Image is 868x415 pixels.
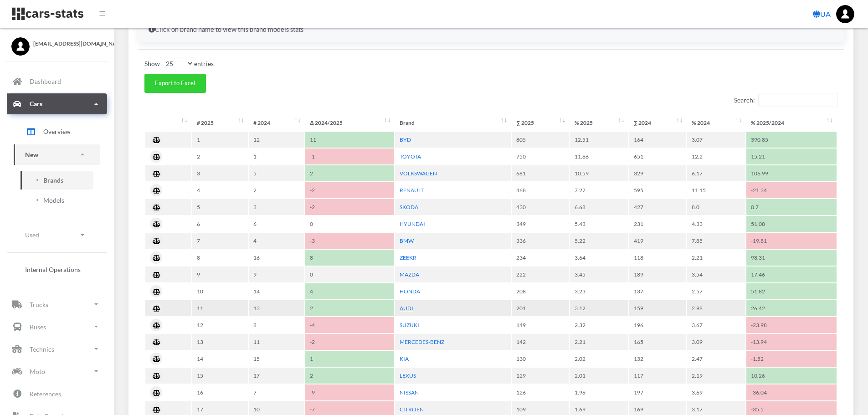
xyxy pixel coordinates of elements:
span: Export to Excel [155,79,195,87]
a: Buses [7,316,107,337]
td: 750 [512,149,569,164]
td: 159 [629,300,687,316]
td: 117 [629,368,687,384]
span: Models [43,195,64,205]
td: 98.31 [746,250,837,266]
td: 106.99 [746,165,837,181]
td: 165 [629,334,687,350]
td: 16 [249,250,304,266]
td: 126 [512,384,569,400]
td: 5 [249,165,304,181]
td: 4 [305,283,394,299]
td: 8 [249,317,304,333]
td: 0.7 [746,199,837,215]
th: %&nbsp;2025: activate to sort column ascending [570,115,628,131]
td: -13.94 [746,334,837,350]
td: 0 [305,266,394,282]
td: -2 [305,334,394,350]
th: #&nbsp;2025: activate to sort column ascending [192,115,248,131]
td: 5 [192,199,248,215]
td: 4 [249,233,304,249]
td: 118 [629,250,687,266]
a: Used [14,225,100,245]
td: 329 [629,165,687,181]
td: 2 [305,165,394,181]
td: 17 [249,368,304,384]
th: ∑&nbsp;2025: activate to sort column ascending [512,115,569,131]
td: -2 [305,199,394,215]
p: Dashboard [30,76,61,87]
a: Moto [7,361,107,382]
td: 129 [512,368,569,384]
td: 26.42 [746,300,837,316]
a: References [7,383,107,404]
td: 5.22 [570,233,628,249]
p: Moto [30,366,45,377]
input: Search: [758,93,837,107]
a: SKODA [400,204,418,210]
td: 805 [512,132,569,148]
td: 14 [192,351,248,367]
a: KIA [400,355,409,362]
a: BYD [400,136,411,143]
td: -23.98 [746,317,837,333]
a: Technics [7,338,107,359]
a: [EMAIL_ADDRESS][DOMAIN_NAME] [11,37,103,48]
a: Trucks [7,294,107,315]
td: 196 [629,317,687,333]
p: Used [25,229,39,241]
button: Export to Excel [144,74,206,93]
td: 149 [512,317,569,333]
td: 2.01 [570,368,628,384]
td: 8.0 [687,199,745,215]
a: NISSAN [400,389,419,396]
td: 12.2 [687,149,745,164]
td: 3.09 [687,334,745,350]
td: 468 [512,182,569,198]
a: Brands [21,171,93,190]
td: 130 [512,351,569,367]
td: 222 [512,266,569,282]
td: 13 [192,334,248,350]
td: 8 [305,250,394,266]
td: 336 [512,233,569,249]
td: 390.85 [746,132,837,148]
p: Cars [30,98,42,109]
td: 2.32 [570,317,628,333]
td: 51.82 [746,283,837,299]
td: 3.12 [570,300,628,316]
td: 11 [305,132,394,148]
td: 3.69 [687,384,745,400]
td: 2.21 [687,250,745,266]
td: 12 [249,132,304,148]
td: 15 [249,351,304,367]
td: 201 [512,300,569,316]
td: -3 [305,233,394,249]
td: 427 [629,199,687,215]
td: -21.34 [746,182,837,198]
td: 419 [629,233,687,249]
p: Buses [30,321,46,333]
th: %&nbsp;2024: activate to sort column ascending [687,115,745,131]
td: 12.51 [570,132,628,148]
td: 1 [305,351,394,367]
td: 12 [192,317,248,333]
a: UA [809,5,834,23]
td: 0 [305,216,394,232]
td: 11 [249,334,304,350]
td: 15.21 [746,149,837,164]
a: MAZDA [400,271,419,278]
td: 132 [629,351,687,367]
td: 6.17 [687,165,745,181]
td: 234 [512,250,569,266]
td: 1 [192,132,248,148]
td: 3.54 [687,266,745,282]
td: 3.45 [570,266,628,282]
p: Technics [30,343,54,355]
select: Showentries [160,57,194,70]
td: 164 [629,132,687,148]
td: 189 [629,266,687,282]
td: 197 [629,384,687,400]
img: ... [836,5,854,23]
